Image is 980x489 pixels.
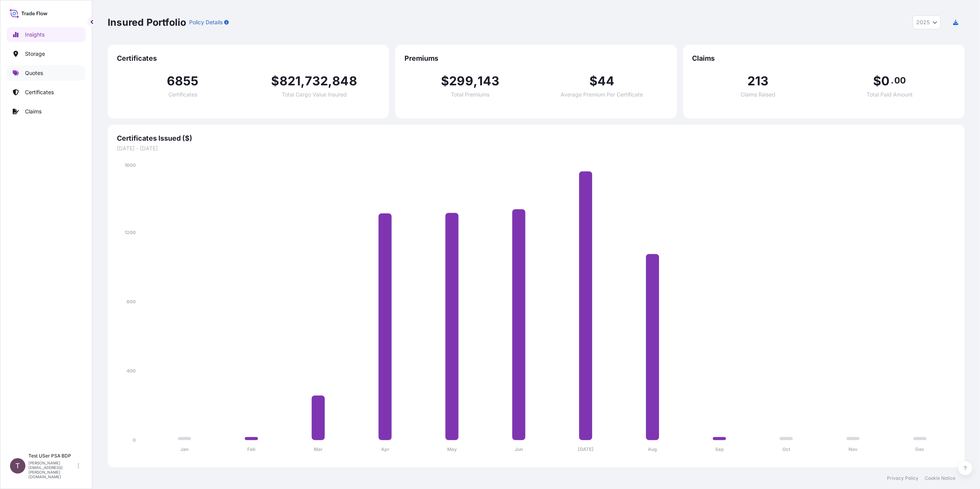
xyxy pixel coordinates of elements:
[126,299,136,304] tspan: 800
[7,104,86,119] a: Claims
[381,447,389,452] tspan: Apr
[301,75,305,87] span: ,
[126,368,136,374] tspan: 400
[314,447,323,452] tspan: Mar
[189,18,223,26] p: Policy Details
[180,447,188,452] tspan: Jan
[648,447,657,452] tspan: Aug
[913,15,941,29] button: Year Selector
[849,447,858,452] tspan: Nov
[891,77,893,83] span: .
[887,475,918,481] a: Privacy Policy
[740,92,775,97] span: Claims Raised
[404,54,667,63] span: Premiums
[473,75,478,87] span: ,
[7,65,86,81] a: Quotes
[133,437,136,443] tspan: 0
[925,475,955,481] a: Cookie Notice
[7,46,86,62] a: Storage
[168,92,197,97] span: Certificates
[7,85,86,100] a: Certificates
[108,16,186,28] p: Insured Portfolio
[561,92,643,97] span: Average Premium Per Certificate
[117,134,955,143] span: Certificates Issued ($)
[894,77,906,83] span: 00
[447,447,457,452] tspan: May
[117,145,955,152] span: [DATE] - [DATE]
[881,75,890,87] span: 0
[280,75,301,87] span: 821
[282,92,347,97] span: Total Cargo Value Insured
[28,453,76,459] p: Test USer PSA BDP
[332,75,357,87] span: 848
[873,75,881,87] span: $
[715,447,724,452] tspan: Sep
[125,162,136,168] tspan: 1600
[15,462,20,470] span: T
[747,75,769,87] span: 213
[271,75,280,87] span: $
[25,69,43,77] p: Quotes
[692,54,955,63] span: Claims
[478,75,500,87] span: 143
[441,75,449,87] span: $
[589,75,597,87] span: $
[25,31,45,38] p: Insights
[916,18,930,26] span: 2025
[305,75,328,87] span: 732
[125,230,136,235] tspan: 1200
[597,75,614,87] span: 44
[7,27,86,42] a: Insights
[28,461,76,479] p: [PERSON_NAME][EMAIL_ADDRESS][PERSON_NAME][DOMAIN_NAME]
[25,108,42,115] p: Claims
[782,447,790,452] tspan: Oct
[916,447,925,452] tspan: Dec
[25,88,54,96] p: Certificates
[578,447,594,452] tspan: [DATE]
[328,75,332,87] span: ,
[867,92,913,97] span: Total Paid Amount
[515,447,523,452] tspan: Jun
[449,75,473,87] span: 299
[451,92,489,97] span: Total Premiums
[167,75,199,87] span: 6855
[117,54,380,63] span: Certificates
[247,447,256,452] tspan: Feb
[25,50,45,58] p: Storage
